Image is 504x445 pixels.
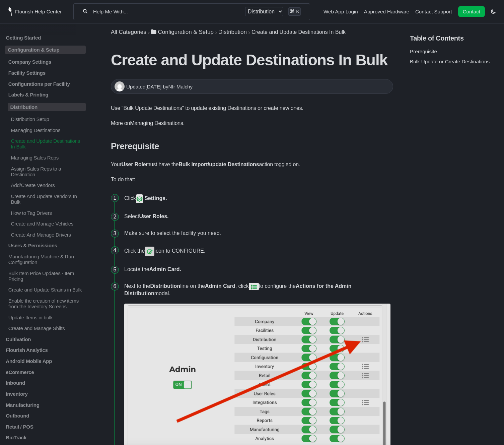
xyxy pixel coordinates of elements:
[8,254,86,265] p: Manufacturing Machine & Run Configuration
[5,46,86,54] a: Configuration & Setup
[8,7,12,16] img: Flourish Help Center Logo
[5,193,86,205] a: Create And Update Vendors In Bulk
[415,9,452,14] a: Contact Support navigation item
[111,160,393,169] p: Your must have the action toggled on.
[111,104,393,113] p: Use "Bulk Update Destinations" to update existing Destinations or create new ones.
[296,283,315,289] strong: Actions
[149,266,181,272] strong: Admin Card.
[136,194,143,203] img: screen-shot-2022-02-04-at-3-15-44-pm.png
[458,6,485,17] a: Contact
[8,92,86,98] p: Labels & Printing
[122,225,393,242] li: Make sure to select the facility you need.
[290,8,295,14] kbd: ⌘
[5,103,86,111] a: Distribution
[8,243,86,248] p: Users & Permissions
[10,232,86,238] p: Create And Manage Drivers
[5,116,86,122] a: Distribution Setup
[8,287,86,293] p: Create and Update Strains in Bulk
[5,155,86,161] a: Managing Sales Reps
[126,84,163,89] span: Updated
[178,162,259,167] strong: Bulk import/update Destinations
[144,196,167,201] strong: Settings.
[8,70,86,76] p: Facility Settings
[5,325,86,331] a: Create and Manage Shifts
[10,193,86,205] p: Create And Update Vendors In Bulk
[163,84,193,89] span: by
[5,210,86,215] a: How to Tag Drivers
[130,120,183,126] a: Managing Destinations
[5,35,86,40] a: Getting Started
[122,189,393,208] li: Click
[111,119,393,128] p: More on .
[5,424,86,430] a: Retail / POS
[15,9,62,14] span: Flourish Help Center
[323,9,358,14] a: Web App Login navigation item
[410,49,437,54] a: Prerequisite
[5,358,86,364] a: Android Mobile App
[5,380,86,386] a: Inbound
[8,103,86,111] p: Distribution
[410,59,490,64] a: Bulk Update or Create Destinations
[5,70,86,76] a: Facility Settings
[5,347,86,353] a: Flourish Analytics
[218,29,247,35] a: Distribution
[5,287,86,293] a: Create and Update Strains in Bulk
[456,7,487,16] li: Contact desktop
[5,413,86,419] a: Outbound
[111,29,146,35] a: Breadcrumb link to All Categories
[92,8,240,15] input: Help Me With...
[10,210,86,215] p: How to Tag Drivers
[5,369,86,375] a: eCommerce
[8,7,62,16] a: Flourish Help Center
[145,247,154,256] img: screen-shot-2022-02-04-at-2-32-01-pm.png
[8,298,86,309] p: Enable the creation of new items from the Inventory Screens
[10,138,86,149] p: Create and Update Destinations In Bulk
[5,435,86,440] a: BioTrack
[5,166,86,177] a: Assign Sales Reps to a Destination
[5,336,86,342] a: Cultivation
[218,29,247,36] span: ​Distribution
[111,29,146,36] span: All Categories
[122,261,393,278] li: Locate the
[5,270,86,281] a: Bulk Item Price Updates - Item Pricing
[249,283,259,290] img: screen-shot-2022-02-04-at-2-33-26-pm.png
[5,254,86,265] a: Manufacturing Machine & Run Configuration
[139,213,168,219] strong: User Roles.
[8,270,86,281] p: Bulk Item Price Updates - Item Pricing
[296,8,299,14] kbd: K
[10,116,86,122] p: Distribution Setup
[5,243,86,248] a: Users & Permissions
[410,35,499,42] h5: Table of Contents
[115,81,125,91] img: NIr Malchy
[122,242,393,261] li: Click the icon to CONFIGURE.
[111,175,393,184] p: To do that:
[364,9,409,14] a: Approved Hardware navigation item
[251,29,346,35] span: Create and Update Destinations In Bulk
[111,51,393,69] h1: Create and Update Destinations In Bulk
[5,402,86,407] a: Manufacturing
[5,92,86,98] a: Labels & Printing
[111,141,393,151] h3: Prerequisite
[10,127,86,133] p: Managing Destinations
[5,182,86,188] a: Add/Create Vendors
[491,8,496,14] a: Switch dark mode setting
[10,182,86,188] p: Add/Create Vendors
[168,84,193,89] span: NIr Malchy
[5,59,86,65] a: Company Settings
[5,138,86,149] a: Create and Update Destinations In Bulk
[122,208,393,225] li: Select
[151,29,214,35] a: Configuration & Setup
[5,127,86,133] a: Managing Destinations
[5,391,86,397] a: Inventory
